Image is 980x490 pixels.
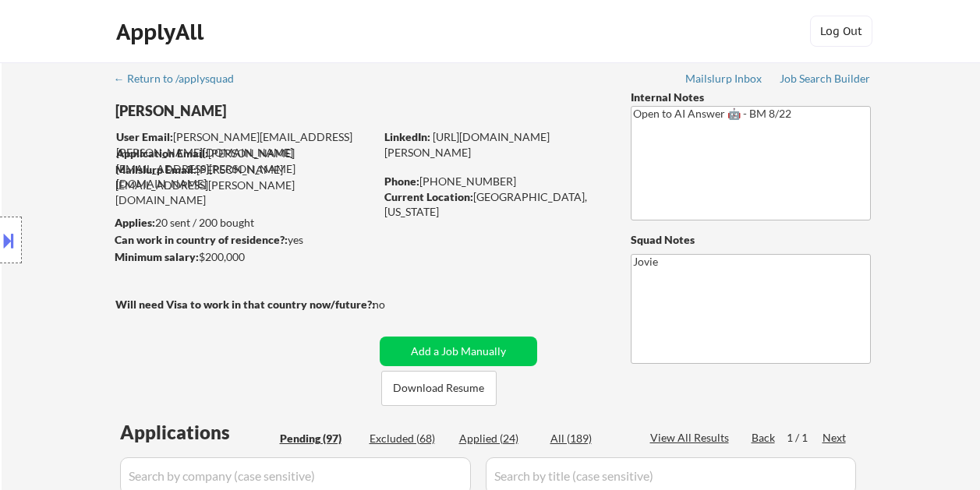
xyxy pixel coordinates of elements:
div: Internal Notes [631,90,871,105]
div: 1 / 1 [787,430,823,446]
div: Applications [120,423,274,442]
div: ApplyAll [116,19,208,45]
a: Mailslurp Inbox [685,72,763,88]
div: [PHONE_NUMBER] [384,174,605,189]
div: Mailslurp Inbox [685,73,763,84]
div: Back [752,430,777,446]
div: Next [823,430,847,446]
button: Download Resume [381,371,497,406]
div: Applied (24) [459,431,537,446]
div: Job Search Builder [780,73,871,84]
div: [GEOGRAPHIC_DATA], [US_STATE] [384,189,605,220]
div: ← Return to /applysquad [114,73,249,84]
div: Excluded (68) [370,431,448,446]
a: ← Return to /applysquad [114,72,249,88]
div: Pending (97) [280,431,358,446]
div: Squad Notes [631,232,871,248]
div: no [373,297,417,312]
strong: Phone: [384,174,419,188]
button: Log Out [810,16,872,47]
strong: LinkedIn: [384,130,430,143]
a: [URL][DOMAIN_NAME][PERSON_NAME] [384,130,550,159]
div: View All Results [650,430,734,446]
a: Job Search Builder [780,72,871,88]
button: Add a Job Manually [380,337,537,366]
div: All (189) [550,431,628,446]
strong: Current Location: [384,190,473,203]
